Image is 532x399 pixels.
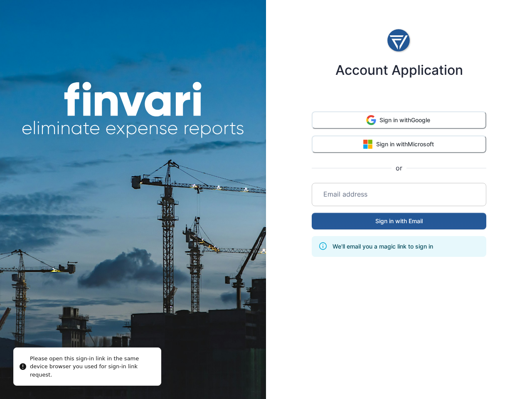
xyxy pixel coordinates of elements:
[30,355,154,379] div: Please open this sign-in link in the same device browser you used for sign-in link request.
[22,82,244,138] img: finvari headline
[332,239,433,254] div: We'll email you a magic link to sign in
[387,26,411,56] img: logo
[312,135,486,153] button: Sign in withMicrosoft
[392,163,406,173] span: or
[335,62,463,78] h4: Account Application
[312,111,486,129] button: Sign in withGoogle
[312,213,486,229] button: Sign in with Email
